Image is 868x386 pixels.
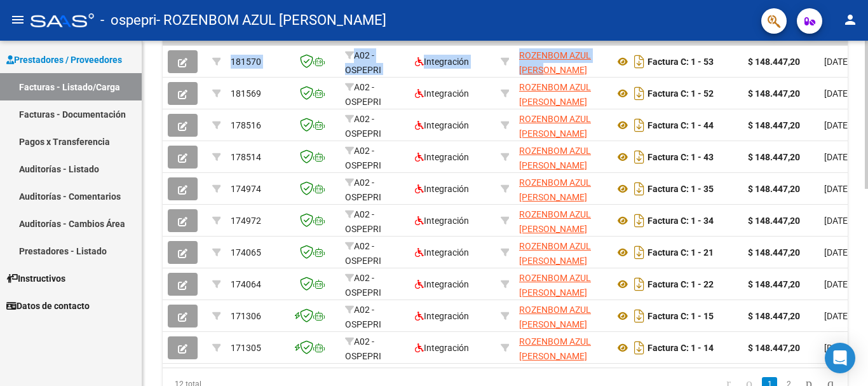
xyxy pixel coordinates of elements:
mat-icon: menu [10,12,25,27]
span: [DATE] [824,343,850,353]
span: ROZENBOM AZUL [PERSON_NAME] [519,177,591,202]
span: [DATE] [824,57,850,67]
span: 181569 [231,88,261,99]
strong: $ 148.447,20 [748,152,800,162]
span: A02 - OSPEPRI [345,336,381,361]
i: Descargar documento [631,306,648,326]
div: 27434217461 [519,239,604,266]
span: 178516 [231,120,261,130]
i: Descargar documento [631,242,648,263]
strong: Factura C: 1 - 43 [648,152,714,162]
span: A02 - OSPEPRI [345,177,381,202]
span: A02 - OSPEPRI [345,305,381,329]
i: Descargar documento [631,147,648,167]
span: 171305 [231,343,261,353]
div: Open Intercom Messenger [825,343,855,373]
span: Integración [415,152,469,162]
i: Descargar documento [631,338,648,358]
strong: Factura C: 1 - 15 [648,311,714,321]
i: Descargar documento [631,115,648,135]
span: - ROZENBOM AZUL [PERSON_NAME] [156,6,386,34]
div: 27434217461 [519,112,604,139]
span: [DATE] [824,279,850,289]
span: [DATE] [824,216,850,226]
strong: $ 148.447,20 [748,184,800,194]
span: A02 - OSPEPRI [345,146,381,170]
span: 174974 [231,184,261,194]
strong: $ 148.447,20 [748,311,800,321]
span: ROZENBOM AZUL [PERSON_NAME] [519,209,591,234]
span: [DATE] [824,88,850,99]
strong: $ 148.447,20 [748,343,800,353]
span: A02 - OSPEPRI [345,50,381,75]
span: 174972 [231,216,261,226]
span: Instructivos [6,272,65,286]
strong: Factura C: 1 - 44 [648,120,714,130]
span: Integración [415,343,469,353]
span: 181570 [231,57,261,67]
span: Integración [415,311,469,321]
div: 27434217461 [519,303,604,329]
strong: Factura C: 1 - 35 [648,184,714,194]
span: ROZENBOM AZUL [PERSON_NAME] [519,305,591,329]
div: 27434217461 [519,144,604,170]
span: Integración [415,247,469,258]
span: 178514 [231,152,261,162]
span: [DATE] [824,152,850,162]
span: [DATE] [824,184,850,194]
strong: $ 148.447,20 [748,88,800,99]
span: A02 - OSPEPRI [345,82,381,107]
span: ROZENBOM AZUL [PERSON_NAME] [519,50,591,75]
span: Datos de contacto [6,299,90,313]
span: ROZENBOM AZUL [PERSON_NAME] [519,146,591,170]
strong: Factura C: 1 - 34 [648,216,714,226]
span: Prestadores / Proveedores [6,53,122,67]
span: [DATE] [824,311,850,321]
span: 174064 [231,279,261,289]
span: Integración [415,184,469,194]
div: 27434217461 [519,176,604,202]
span: Integración [415,120,469,130]
div: 27434217461 [519,48,604,75]
span: A02 - OSPEPRI [345,241,381,266]
strong: Factura C: 1 - 22 [648,279,714,289]
span: Integración [415,57,469,67]
div: 27434217461 [519,80,604,107]
strong: Factura C: 1 - 14 [648,343,714,353]
strong: $ 148.447,20 [748,247,800,258]
i: Descargar documento [631,83,648,104]
strong: Factura C: 1 - 21 [648,247,714,258]
strong: $ 148.447,20 [748,216,800,226]
span: Integración [415,279,469,289]
span: A02 - OSPEPRI [345,273,381,298]
span: - ospepri [100,6,156,34]
i: Descargar documento [631,52,648,72]
strong: Factura C: 1 - 52 [648,88,714,99]
span: ROZENBOM AZUL [PERSON_NAME] [519,273,591,298]
span: 171306 [231,311,261,321]
span: 174065 [231,247,261,258]
div: 27434217461 [519,334,604,361]
i: Descargar documento [631,210,648,231]
mat-icon: person [843,12,858,27]
i: Descargar documento [631,274,648,294]
strong: $ 148.447,20 [748,279,800,289]
i: Descargar documento [631,179,648,199]
span: A02 - OSPEPRI [345,209,381,234]
span: ROZENBOM AZUL [PERSON_NAME] [519,336,591,361]
span: ROZENBOM AZUL [PERSON_NAME] [519,82,591,107]
strong: Factura C: 1 - 53 [648,57,714,67]
span: Integración [415,216,469,226]
span: [DATE] [824,120,850,130]
strong: $ 148.447,20 [748,120,800,130]
div: 27434217461 [519,271,604,298]
span: A02 - OSPEPRI [345,114,381,139]
strong: $ 148.447,20 [748,57,800,67]
span: ROZENBOM AZUL [PERSON_NAME] [519,114,591,139]
span: Integración [415,88,469,99]
span: ROZENBOM AZUL [PERSON_NAME] [519,241,591,266]
div: 27434217461 [519,207,604,234]
span: [DATE] [824,247,850,258]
